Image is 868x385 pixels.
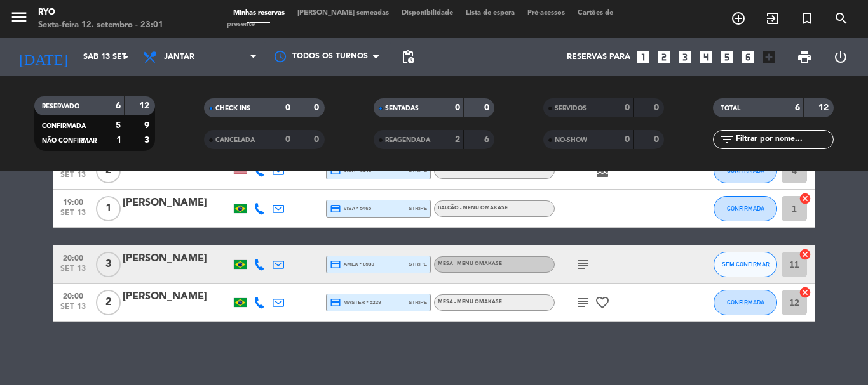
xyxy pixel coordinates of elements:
span: set 13 [57,303,89,317]
strong: 6 [484,135,492,144]
strong: 0 [455,103,460,112]
span: BALCÃO - Menu Omakase [438,206,508,211]
i: add_box [761,49,777,65]
strong: 9 [144,121,152,130]
strong: 6 [795,103,800,112]
strong: 0 [314,103,322,112]
span: CONFIRMADA [727,299,764,306]
span: Reservas para [567,53,630,62]
i: arrow_drop_down [118,49,133,65]
span: visa * 5465 [330,203,371,214]
span: set 13 [57,171,89,185]
span: CHECK INS [215,105,250,112]
i: looks_one [635,49,651,65]
i: menu [10,8,29,27]
i: exit_to_app [765,11,780,26]
span: MESA - Menu Omakase [438,261,502,266]
span: NÃO CONFIRMAR [42,138,97,144]
span: SEM CONFIRMAR [722,261,770,268]
span: NO-SHOW [555,137,587,143]
span: Pré-acessos [521,10,571,16]
i: add_circle_outline [731,11,746,26]
div: [PERSON_NAME] [123,195,231,211]
span: 20:00 [57,250,89,264]
span: [PERSON_NAME] semeadas [291,10,395,16]
span: amex * 6930 [330,259,374,270]
span: stripe [409,260,427,268]
span: Minhas reservas [227,10,291,16]
span: stripe [409,204,427,212]
i: credit_card [330,203,341,214]
span: pending_actions [400,49,416,65]
span: SERVIDOS [555,105,587,112]
i: subject [576,295,591,310]
span: REAGENDADA [385,137,430,143]
span: set 13 [57,209,89,223]
span: CONFIRMADA [42,123,86,129]
strong: 0 [654,135,661,144]
i: looks_two [656,49,672,65]
strong: 0 [625,103,630,112]
span: RESERVADO [42,103,79,110]
strong: 0 [484,103,492,112]
i: credit_card [330,259,341,270]
span: 20:00 [57,288,89,303]
div: [PERSON_NAME] [123,251,231,267]
span: Jantar [164,53,194,62]
span: CONFIRMADA [727,205,764,212]
strong: 2 [455,135,460,144]
i: subject [576,257,591,272]
strong: 0 [285,135,290,144]
span: master * 5229 [330,297,381,308]
strong: 12 [139,101,152,110]
span: print [797,49,812,65]
strong: 12 [818,103,831,112]
i: looks_5 [719,49,735,65]
strong: 1 [116,136,121,145]
span: SENTADAS [385,105,419,112]
i: cancel [799,248,811,261]
strong: 3 [144,136,152,145]
i: credit_card [330,297,341,308]
span: Disponibilidade [395,10,459,16]
input: Filtrar por nome... [735,133,833,147]
strong: 5 [116,121,121,130]
i: looks_3 [677,49,693,65]
span: BALCÃO - Menu Omakase [438,167,508,173]
i: turned_in_not [799,11,815,26]
i: looks_4 [698,49,714,65]
strong: 0 [654,103,661,112]
i: looks_6 [740,49,756,65]
span: 19:00 [57,194,89,209]
i: [DATE] [10,43,77,71]
span: Cartões de presente [227,10,613,28]
span: CANCELADA [215,137,255,143]
i: search [834,11,849,26]
i: cancel [799,192,811,205]
div: [PERSON_NAME] [123,289,231,305]
strong: 0 [625,135,630,144]
span: Lista de espera [459,10,521,16]
strong: 6 [116,101,121,110]
span: 1 [96,196,121,221]
i: cancel [799,286,811,299]
span: 2 [96,290,121,315]
i: power_settings_new [833,49,848,65]
span: TOTAL [721,105,740,112]
strong: 0 [314,135,322,144]
span: set 13 [57,264,89,279]
span: MESA - Menu Omakase [438,299,502,304]
span: 3 [96,252,121,277]
span: stripe [409,298,427,306]
div: Ryo [38,6,163,19]
div: Sexta-feira 12. setembro - 23:01 [38,19,163,32]
div: LOG OUT [822,38,858,76]
i: favorite_border [595,295,610,310]
i: filter_list [719,132,735,147]
strong: 0 [285,103,290,112]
